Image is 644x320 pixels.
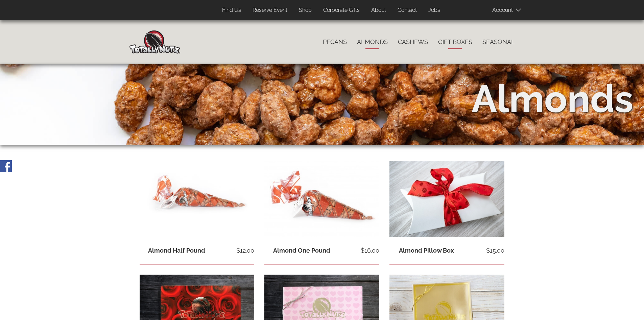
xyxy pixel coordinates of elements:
[392,4,422,17] a: Contact
[264,161,379,237] img: one pound of cinnamon-sugar glazed almonds inside a red and clear Totally Nutz poly bag
[318,4,365,17] a: Corporate Gifts
[389,161,504,238] img: Almonds, cinnamon glazed almonds, gift, nuts, gift box, pillow box, client gift, holiday gift, to...
[217,4,246,17] a: Find Us
[148,247,205,254] a: Almond Half Pound
[433,35,477,49] a: Gift Boxes
[140,161,255,237] img: half pound of cinnamon-sugar glazed almonds inside a red and clear Totally Nutz poly bag
[318,35,352,49] a: Pecans
[273,247,330,254] a: Almond One Pound
[294,4,317,17] a: Shop
[477,35,520,49] a: Seasonal
[399,247,454,254] a: Almond Pillow Box
[129,30,180,54] img: Home
[247,4,292,17] a: Reserve Event
[393,35,433,49] a: Cashews
[366,4,391,17] a: About
[423,4,445,17] a: Jobs
[352,35,393,49] a: Almonds
[472,72,633,126] div: Almonds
